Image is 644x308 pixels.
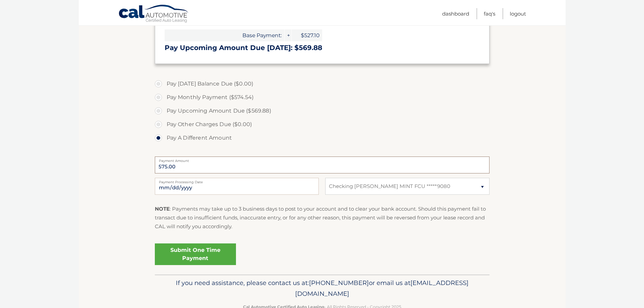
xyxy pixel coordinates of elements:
[155,206,170,212] strong: NOTE
[155,243,236,265] a: Submit One Time Payment
[155,205,490,231] p: : Payments may take up to 3 business days to post to your account and to clear your bank account....
[155,157,490,173] input: Payment Amount
[155,91,490,104] label: Pay Monthly Payment ($574.54)
[155,77,490,91] label: Pay [DATE] Balance Due ($0.00)
[155,157,490,162] label: Payment Amount
[510,8,526,19] a: Logout
[165,44,480,52] h3: Pay Upcoming Amount Due [DATE]: $569.88
[484,8,495,19] a: FAQ's
[295,279,469,298] span: [EMAIL_ADDRESS][DOMAIN_NAME]
[159,278,485,299] p: If you need assistance, please contact us at: or email us at
[155,178,319,183] label: Payment Processing Date
[155,104,490,118] label: Pay Upcoming Amount Due ($569.88)
[155,131,490,145] label: Pay A Different Amount
[155,118,490,131] label: Pay Other Charges Due ($0.00)
[155,178,319,195] input: Payment Date
[285,29,291,41] span: +
[442,8,469,19] a: Dashboard
[165,29,284,41] span: Base Payment:
[292,29,322,41] span: $527.10
[309,279,369,287] span: [PHONE_NUMBER]
[118,4,189,24] a: Cal Automotive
